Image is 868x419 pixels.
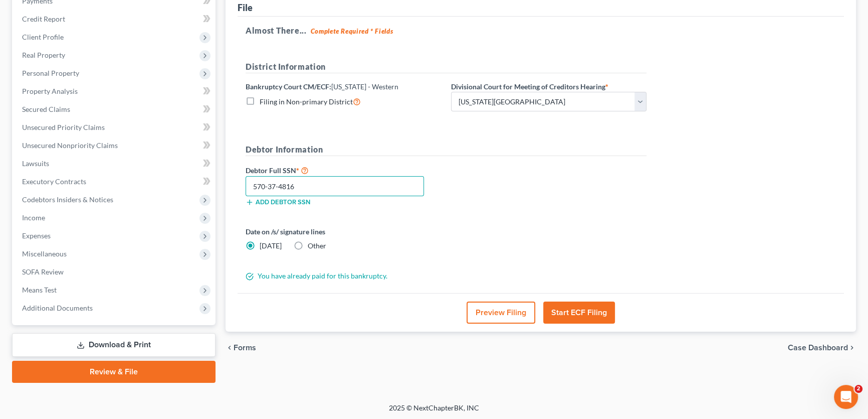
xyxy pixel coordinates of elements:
[22,304,93,312] span: Additional Documents
[854,385,862,393] span: 2
[14,82,215,100] a: Property Analysis
[246,176,424,196] input: XXX-XX-XXXX
[22,51,65,59] span: Real Property
[451,81,608,92] label: Divisional Court for Meeting of Creditors Hearing
[22,231,51,240] span: Expenses
[260,241,282,250] span: [DATE]
[14,10,215,28] a: Credit Report
[246,226,441,237] label: Date on /s/ signature lines
[22,105,70,113] span: Secured Claims
[788,344,848,352] span: Case Dashboard
[246,61,646,73] h5: District Information
[22,141,118,150] span: Unsecured Nonpriority Claims
[22,249,67,258] span: Miscellaneous
[14,100,215,118] a: Secured Claims
[14,136,215,155] a: Unsecured Nonpriority Claims
[22,267,64,276] span: SOFA Review
[848,344,856,352] i: chevron_right
[14,263,215,281] a: SOFA Review
[14,155,215,173] a: Lawsuits
[308,241,326,250] span: Other
[834,385,858,409] iframe: Intercom live chat
[22,123,105,131] span: Unsecured Priority Claims
[246,81,398,92] label: Bankruptcy Court CM/ECF:
[22,87,78,95] span: Property Analysis
[234,344,256,352] span: Forms
[543,302,615,324] button: Start ECF Filing
[226,344,234,352] i: chevron_left
[467,302,535,324] button: Preview Filing
[22,195,113,204] span: Codebtors Insiders & Notices
[238,2,253,14] div: File
[22,69,79,77] span: Personal Property
[22,33,64,41] span: Client Profile
[14,173,215,191] a: Executory Contracts
[246,144,646,156] h5: Debtor Information
[22,177,86,186] span: Executory Contracts
[260,97,353,106] span: Filing in Non-primary District
[226,344,270,352] button: chevron_left Forms
[241,164,446,176] label: Debtor Full SSN
[241,271,652,281] div: You have already paid for this bankruptcy.
[331,82,398,91] span: [US_STATE] - Western
[12,361,215,383] a: Review & File
[12,333,215,357] a: Download & Print
[22,286,57,294] span: Means Test
[311,27,393,35] strong: Complete Required * Fields
[22,159,49,168] span: Lawsuits
[788,344,856,352] a: Case Dashboard chevron_right
[246,25,836,37] h5: Almost There...
[22,213,45,222] span: Income
[246,198,310,206] button: Add debtor SSN
[22,15,65,23] span: Credit Report
[14,118,215,136] a: Unsecured Priority Claims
